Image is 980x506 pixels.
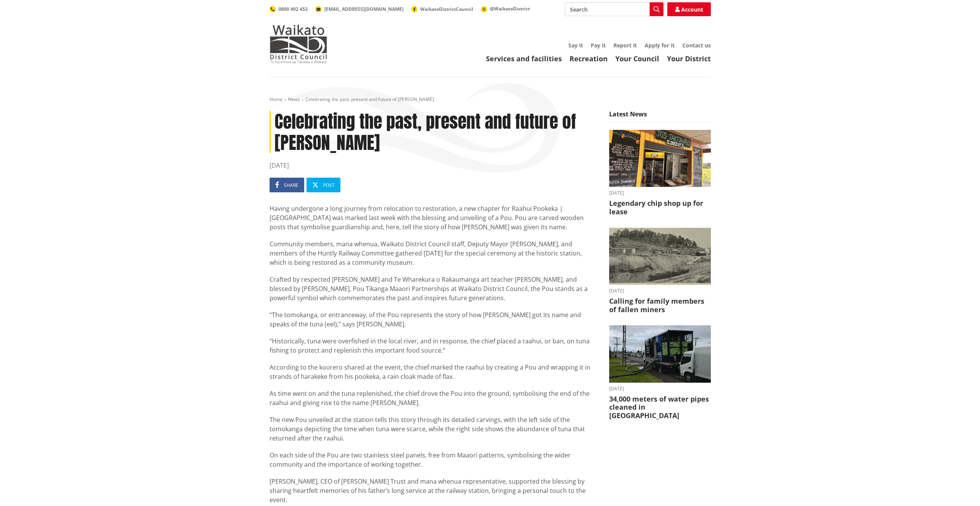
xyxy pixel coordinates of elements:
[270,96,711,103] nav: breadcrumb
[490,5,530,12] span: @WaikatoDistrict
[270,451,598,469] p: On each side of the Pou are two stainless steel panels, free from Maaori patterns, symbolising th...
[667,54,711,63] a: Your District
[609,395,711,420] h3: 34,000 meters of water pipes cleaned in [GEOGRAPHIC_DATA]
[270,204,598,232] p: Having undergone a long journey from relocation to restoration, a new chapter for Raahui Pookeka ...
[667,2,711,16] a: Account
[609,130,711,187] img: Jo's takeaways, Papahua Reserve, Raglan
[270,477,598,504] p: [PERSON_NAME], CEO of [PERSON_NAME] Trust and mana whenua representative, supported the blessing ...
[486,54,562,63] a: Services and facilities
[609,191,711,195] time: [DATE]
[609,325,711,420] a: [DATE] 34,000 meters of water pipes cleaned in [GEOGRAPHIC_DATA]
[324,6,404,12] span: [EMAIL_ADDRESS][DOMAIN_NAME]
[270,415,598,443] p: The new Pou unveiled at the station tells this story through its detailed carvings, with the left...
[570,54,608,63] a: Recreation
[568,42,583,49] a: Say it
[645,42,675,49] a: Apply for it
[270,161,598,170] time: [DATE]
[609,228,711,285] img: Glen Afton Mine 1939
[278,6,308,12] span: 0800 492 452
[270,25,327,63] img: Waikato District Council - Te Kaunihera aa Takiwaa o Waikato
[609,199,711,216] h3: Legendary chip shop up for lease
[613,42,637,49] a: Report it
[411,6,473,12] a: WaikatoDistrictCouncil
[270,6,308,12] a: 0800 492 452
[315,6,404,12] a: [EMAIL_ADDRESS][DOMAIN_NAME]
[270,336,598,355] p: “Historically, tuna were overfished in the local river, and in response, the chief placed a raahu...
[323,182,335,188] span: Post
[609,297,711,314] h3: Calling for family members of fallen miners
[270,389,598,407] p: As time went on and the tuna replenished, the chief drove the Pou into the ground, symbolising th...
[305,96,434,103] span: Celebrating the past, present and future of [PERSON_NAME]
[420,6,473,12] span: WaikatoDistrictCouncil
[270,111,598,153] h1: Celebrating the past, present and future of [PERSON_NAME]
[284,182,298,188] span: Share
[270,96,283,103] a: Home
[481,5,530,12] a: @WaikatoDistrict
[270,310,598,329] p: “The tomokanga, or entranceway, of the Pou represents the story of how [PERSON_NAME] got its name...
[609,111,711,122] h5: Latest News
[609,130,711,216] a: Outdoor takeaway stand with chalkboard menus listing various foods, like burgers and chips. A fri...
[270,363,598,381] p: According to the koorero shared at the event, the chief marked the raahui by creating a Pou and w...
[591,42,606,49] a: Pay it
[682,42,711,49] a: Contact us
[270,239,598,267] p: Community members, mana whenua, Waikato District Council staff, Deputy Mayor [PERSON_NAME], and m...
[288,96,300,103] a: News
[609,289,711,293] time: [DATE]
[270,275,598,303] p: Crafted by respected [PERSON_NAME] and Te Wharekura o Rakaumanga art teacher [PERSON_NAME], and b...
[609,325,711,383] img: NO-DES unit flushing water pipes in Huntly
[609,387,711,391] time: [DATE]
[307,178,340,192] a: Post
[615,54,659,63] a: Your Council
[270,178,304,192] a: Share
[565,2,663,16] input: Search input
[609,228,711,314] a: A black-and-white historic photograph shows a hillside with trees, small buildings, and cylindric...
